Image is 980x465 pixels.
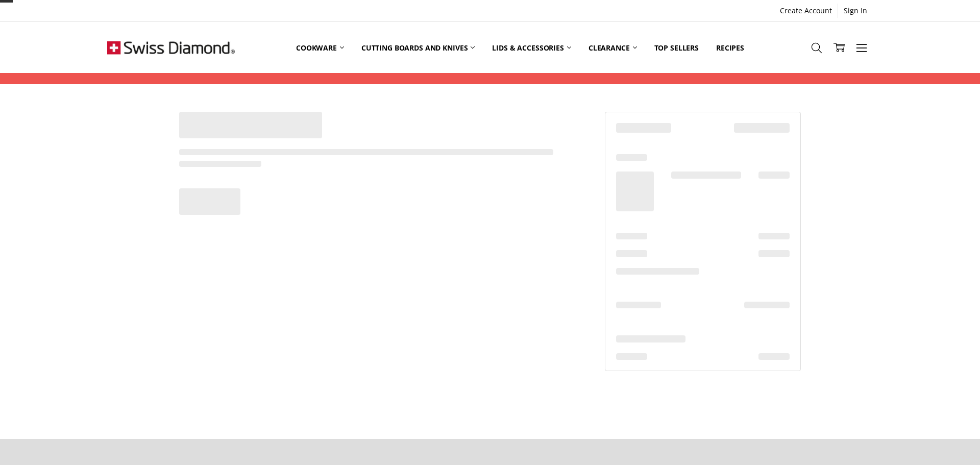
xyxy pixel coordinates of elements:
a: Top Sellers [646,25,707,70]
img: Free Shipping On Every Order [107,22,235,73]
a: Lids & Accessories [483,25,579,70]
a: Sign In [838,4,873,18]
a: Create Account [774,4,838,18]
a: Cutting boards and knives [353,25,484,70]
a: Recipes [707,25,753,70]
a: Clearance [580,25,646,70]
a: Cookware [287,25,353,70]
